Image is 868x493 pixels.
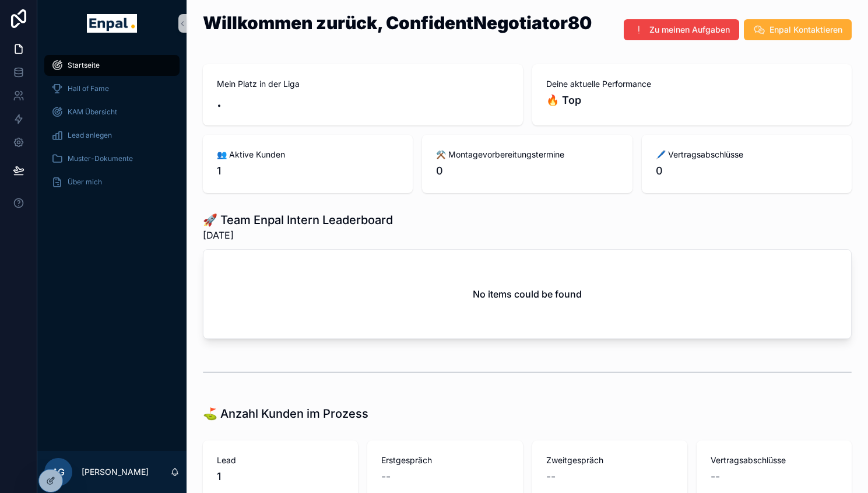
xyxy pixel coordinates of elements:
span: 1 [217,163,399,179]
div: scrollable content [37,47,187,208]
span: -- [546,468,556,485]
span: Lead anlegen [68,131,112,140]
img: App logo [87,14,136,33]
span: Lead [217,454,344,466]
span: 0 [436,163,618,179]
h2: . [217,92,509,111]
span: Deine aktuelle Performance [546,78,838,90]
span: 🖊️ Vertragsabschlüsse [656,149,838,160]
span: ⚒️ Montagevorbereitungstermine [436,149,618,160]
a: Hall of Fame [44,78,180,99]
strong: 🔥 Top [546,94,581,106]
a: Lead anlegen [44,125,180,146]
span: Vertragsabschlüsse [711,454,838,466]
h1: ⛳ Anzahl Kunden im Prozess [203,405,368,422]
span: -- [711,468,720,485]
span: Hall of Fame [68,84,109,93]
span: Muster-Dokumente [68,154,133,163]
p: [PERSON_NAME] [82,466,149,478]
a: Startseite [44,55,180,76]
span: Zu meinen Aufgaben [649,24,730,36]
h1: 🚀 Team Enpal Intern Leaderboard [203,212,393,228]
span: Erstgespräch [381,454,508,466]
span: Zweitgespräch [546,454,673,466]
span: Enpal Kontaktieren [769,24,842,36]
h2: No items could be found [473,287,582,301]
span: [DATE] [203,228,393,242]
span: -- [381,468,391,485]
span: 0 [656,163,838,179]
a: KAM Übersicht [44,102,180,123]
span: 👥 Aktive Kunden [217,149,399,160]
span: Startseite [68,61,100,70]
span: AG [52,465,65,479]
h1: Willkommen zurück, ConfidentNegotiator80 [203,14,592,32]
a: Über mich [44,172,180,193]
span: Mein Platz in der Liga [217,78,509,90]
a: Muster-Dokumente [44,148,180,169]
span: Über mich [68,177,102,187]
button: Zu meinen Aufgaben [624,19,739,40]
button: Enpal Kontaktieren [744,19,852,40]
span: KAM Übersicht [68,107,117,117]
span: 1 [217,468,344,485]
